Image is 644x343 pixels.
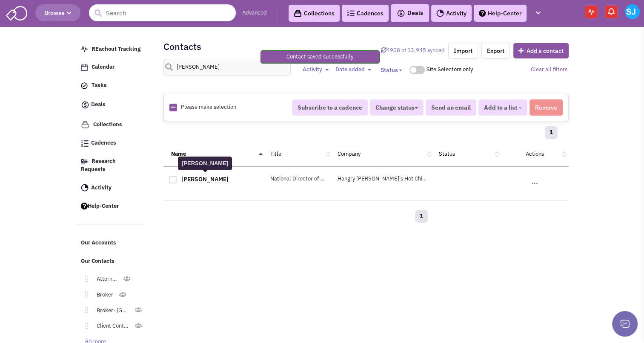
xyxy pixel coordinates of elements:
[93,121,122,128] span: Collections
[81,307,88,313] img: Move.png
[88,289,118,301] a: Broker
[169,104,177,111] img: Rectangle.png
[77,41,146,58] a: REachout Tracking
[335,66,364,73] span: Date added
[77,135,146,151] a: Cadences
[88,305,135,317] a: Broker- [GEOGRAPHIC_DATA]
[92,45,140,52] span: REachout Tracking
[35,4,80,21] button: Browse
[77,198,146,215] a: Help-Center
[77,96,146,114] a: Deals
[397,9,423,17] span: Deals
[415,210,428,223] a: 1
[81,291,88,297] img: Move.png
[81,120,89,129] img: icon-collection-lavender.png
[77,154,146,178] a: Research Requests
[81,82,88,89] img: icon-tasks.png
[380,66,398,74] span: Status
[397,8,405,18] img: icon-deals.svg
[81,184,89,192] img: Activity.png
[347,10,355,16] img: Cadences_logo.png
[394,8,426,19] button: Deals
[302,66,322,73] span: Activity
[163,43,201,50] h2: Contacts
[242,9,267,17] a: Advanced
[439,150,455,157] a: Status
[625,4,640,19] img: Sarah Jones
[178,157,232,170] div: [PERSON_NAME]
[332,65,374,74] button: Date added
[289,5,340,22] a: Collections
[342,5,389,22] a: Cadences
[448,43,478,59] a: Import
[88,273,123,285] a: Attorney
[81,203,88,209] img: help.png
[436,9,444,17] img: Activity.png
[81,323,88,329] img: Move.png
[171,150,186,157] a: Name
[474,5,527,22] a: Help-Center
[526,150,544,157] a: Actions
[181,103,236,110] span: Please make selection
[81,140,89,147] img: Cadences_logo.png
[431,5,472,22] a: Activity
[530,66,567,73] a: Clear all filters
[381,47,445,54] a: Sync contacts with Retailsphere
[92,64,114,71] span: Calendar
[89,4,236,21] input: Search
[81,239,116,247] span: Our Accounts
[77,253,146,270] a: Our Contacts
[163,59,291,76] input: Search contacts
[77,180,146,196] a: Activity
[91,184,112,191] span: Activity
[88,320,135,332] a: Client Contact
[77,235,146,251] a: Our Accounts
[181,175,229,183] a: [PERSON_NAME]
[81,157,116,173] span: Research Requests
[265,175,332,183] div: National Director of Operations
[6,4,27,20] img: SmartAdmin
[294,9,302,17] img: icon-collection-lavender-black.svg
[479,10,486,17] img: help.png
[426,66,476,74] div: Site Selectors only
[300,65,331,74] button: Activity
[91,140,116,147] span: Cadences
[332,175,433,183] div: Hangry [PERSON_NAME]'s Hot Chicken
[92,82,107,89] span: Tasks
[81,257,114,265] span: Our Contacts
[81,100,89,110] img: icon-deals.svg
[338,150,361,157] a: Company
[513,43,569,58] button: Add a contact
[81,159,88,164] img: Research.png
[81,64,88,71] img: Calendar.png
[286,53,353,61] p: Contact saved successfully
[270,150,281,157] a: Title
[481,43,510,59] a: Export.xlsx
[375,62,407,78] button: Status
[77,78,146,94] a: Tasks
[77,59,146,76] a: Calendar
[530,99,563,116] button: Remove
[44,9,72,17] span: Browse
[292,99,368,116] button: Subscribe to a cadence
[77,116,146,133] a: Collections
[545,126,558,139] a: 1
[81,276,88,282] img: Move.png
